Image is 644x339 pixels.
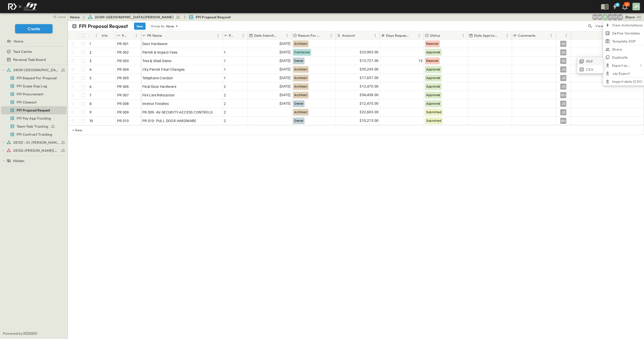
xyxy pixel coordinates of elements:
p: FPI Proposal Request [79,23,128,30]
p: + New [72,128,75,133]
button: Sort [499,33,504,38]
button: close [51,13,67,20]
a: Task Center [1,48,66,55]
span: FPI Procurement [17,92,44,97]
div: NH [560,118,566,124]
span: Approved [426,76,440,80]
p: 2 [90,50,92,55]
div: Jose Hurtado (jhurtado@fpibuilders.com) [602,14,608,20]
button: Sort [356,33,361,38]
div: FPI Scope Gap Logtest [1,82,67,90]
span: Owner [294,59,303,63]
span: $13,727.00 [360,58,378,64]
p: 7 [90,93,91,98]
button: JH [632,2,640,11]
div: SB [560,58,566,64]
span: PR 009 [117,110,129,115]
p: PR Name [147,33,162,38]
span: Import data (CSV) [612,79,642,84]
p: 30 [625,3,629,7]
button: Menu [460,32,466,39]
span: Submitted [426,110,441,114]
div: Regina Barnett (rbarnett@fpibuilders.com) [612,14,618,20]
div: Info [102,28,108,43]
button: Menu [133,32,139,39]
span: 15 [418,58,423,63]
p: 10 [90,118,93,123]
h6: 9 [617,3,618,7]
span: Architect [294,76,307,80]
button: Sort [128,33,133,38]
span: 25102-Christ The Redeemer Anglican Church [13,148,59,153]
span: 1 [224,50,226,55]
span: Home [14,39,23,44]
span: PR 005 [117,76,129,81]
span: Team Task Tracking [17,124,48,129]
a: FPI Contract Tracking [1,131,66,138]
span: PR 004 [117,67,129,72]
span: PR 008 [117,101,129,106]
span: Rejected [426,42,438,46]
div: Jeremiah Bailey (jbailey@fpibuilders.com) [607,14,613,20]
button: Menu [504,32,510,39]
a: FPI Proposal Request [1,107,66,114]
span: Personal Task Board [13,57,46,62]
span: close [58,14,66,19]
span: Tree & Shed Demo [142,58,172,63]
span: Architect [294,42,307,46]
p: View: [595,23,604,29]
span: Architect [294,110,307,114]
span: FPI Pay App Tracking [17,116,51,121]
span: Owner [294,102,303,105]
span: Rejected [426,59,438,63]
button: Sort [558,33,564,38]
p: 8 [90,101,92,106]
button: Menu [284,32,290,39]
button: Menu [215,32,221,39]
a: FPI Scope Gap Log [1,83,66,90]
span: [DATE] [280,84,290,89]
p: 6 [90,84,92,89]
p: Status [430,33,440,38]
span: Architect [294,68,307,71]
a: 24109-[GEOGRAPHIC_DATA][PERSON_NAME] [88,15,181,20]
button: 9 [610,2,620,11]
span: Fire Line Relocation [142,93,175,98]
p: Days Requested [386,33,410,38]
div: 25103 - St. [PERSON_NAME] Phase 2test [1,138,67,146]
span: Approved [426,51,440,54]
span: Approved [426,68,440,71]
button: Sort [163,33,168,38]
button: test [636,14,642,20]
span: 1 [224,67,226,72]
span: Owner [294,119,303,123]
button: Sort [279,33,284,38]
span: $10,215.00 [360,118,378,124]
div: # [88,31,101,40]
span: Approved [426,102,440,105]
span: FPI Request For Proposal [17,76,57,81]
div: JB [560,84,566,90]
span: 1 [224,58,226,63]
a: Personal Task Board [1,56,66,63]
p: 9 [90,110,92,115]
a: Home [70,15,80,20]
span: $22,603.00 [360,109,378,115]
div: Nila Hutcheson (nhutcheson@fpibuilders.com) [592,14,598,20]
span: [DATE] [280,66,290,72]
span: [DATE] [280,41,290,47]
p: Group by: [151,24,165,29]
button: New [134,23,146,30]
span: Architect [294,85,307,88]
p: 4 [90,67,92,72]
span: [DATE] [280,49,290,55]
span: Task Center [13,49,32,54]
span: 2 [224,84,226,89]
div: FPI Proposal Requesttest [1,106,67,114]
p: 3 [90,58,92,63]
button: Sort [441,33,447,38]
div: Sterling Barnett (sterling@fpibuilders.com) [617,14,623,20]
a: FPI Pay App Tracking [1,115,66,122]
span: [DATE] [280,75,290,81]
button: Sort [323,33,328,38]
